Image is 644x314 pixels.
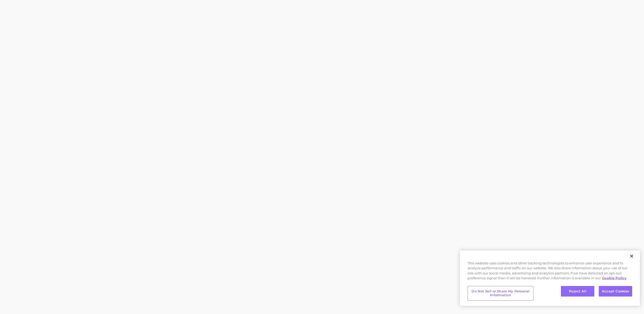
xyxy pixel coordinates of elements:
[599,286,632,297] button: Accept Cookies
[626,250,637,262] button: Close
[460,250,640,306] div: Cookie banner
[460,250,640,306] div: Privacy
[468,286,533,301] button: Do Not Sell or Share My Personal Information, Opens the preference center dialog
[561,286,594,297] button: Reject All
[602,276,627,280] a: More information about your privacy, opens in a new tab
[460,261,640,283] div: This website uses cookies and other tracking technologies to enhance user experience and to analy...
